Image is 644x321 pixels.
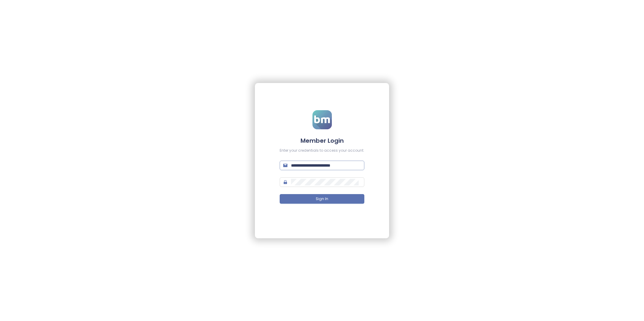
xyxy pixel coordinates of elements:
[280,148,364,153] div: Enter your credentials to access your account.
[316,196,328,202] span: Sign In
[280,136,364,145] h4: Member Login
[312,110,332,129] img: logo
[283,163,287,168] span: mail
[280,194,364,204] button: Sign In
[283,180,287,184] span: lock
